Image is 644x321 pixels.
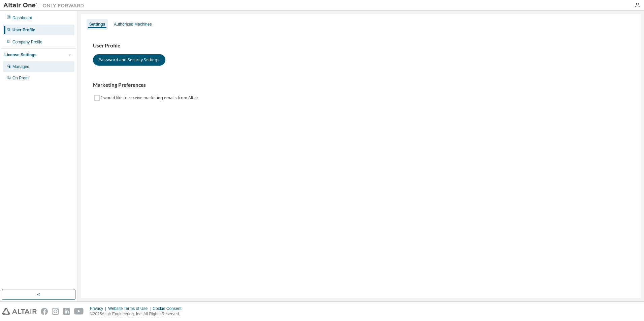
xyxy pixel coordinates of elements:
img: instagram.svg [52,308,59,315]
div: User Profile [12,27,35,33]
img: facebook.svg [41,308,48,315]
img: youtube.svg [74,308,84,315]
div: Company Profile [12,39,42,45]
img: altair_logo.svg [2,308,37,315]
div: Cookie Consent [153,306,185,311]
h3: User Profile [93,42,629,49]
button: Password and Security Settings [93,54,165,66]
div: Dashboard [12,15,32,21]
div: Authorized Machines [114,22,152,27]
h3: Marketing Preferences [93,82,629,88]
div: Website Terms of Use [108,306,153,311]
div: Settings [89,22,105,27]
img: Altair One [3,2,88,9]
div: Privacy [90,306,108,311]
div: Managed [12,64,29,69]
img: linkedin.svg [63,308,70,315]
div: On Prem [12,75,29,81]
div: License Settings [4,52,36,58]
p: © 2025 Altair Engineering, Inc. All Rights Reserved. [90,311,186,317]
label: I would like to receive marketing emails from Altair [101,94,200,102]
